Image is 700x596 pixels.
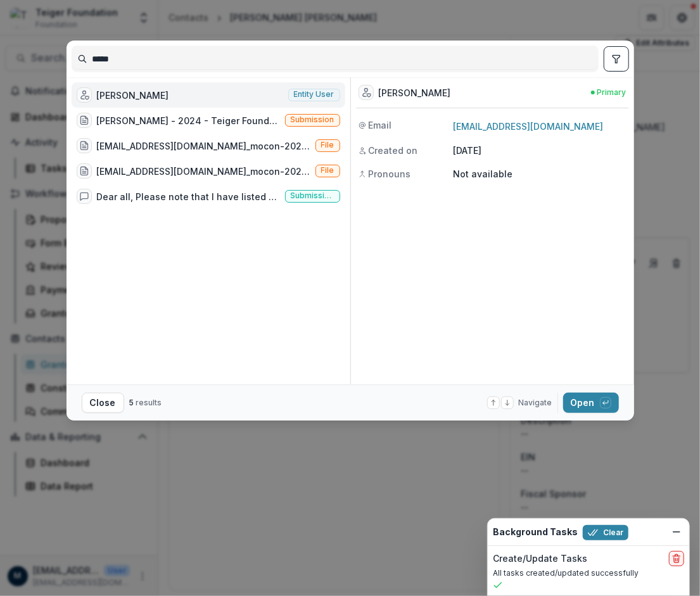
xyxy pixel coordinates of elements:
span: Submission [291,115,334,124]
div: [PERSON_NAME] - 2024 - Teiger Foundation Travel Grant [97,114,280,127]
button: Close [82,393,124,413]
span: Created on [369,144,418,157]
span: Pronouns [369,167,411,181]
button: Clear [583,525,628,540]
span: results [136,398,162,407]
h2: Create/Update Tasks [493,554,587,564]
p: All tasks created/updated successfully [493,567,684,579]
button: Dismiss [669,524,684,540]
div: Dear all, Please note that I have listed Soberscove Press as the Grantee affiliated institution f... [97,190,280,203]
span: Navigate [519,397,552,409]
h2: Background Tasks [493,527,578,538]
button: delete [669,551,684,566]
a: [EMAIL_ADDRESS][DOMAIN_NAME] [454,121,604,132]
div: [EMAIL_ADDRESS][DOMAIN_NAME]_mocon-2024-[DATE]-ujamaa-05.jpg [97,139,310,153]
div: [EMAIL_ADDRESS][DOMAIN_NAME]_mocon-2024-[DATE]-ujamaa-01.jpg [97,165,310,178]
button: Open [563,393,619,413]
p: Not available [454,167,627,181]
p: [DATE] [454,144,627,157]
span: Email [369,118,392,132]
span: Submission comment [291,191,334,200]
div: [PERSON_NAME] [379,86,451,99]
button: toggle filters [604,46,629,72]
span: File [321,141,334,149]
span: File [321,166,334,175]
span: 5 [129,398,134,407]
div: [PERSON_NAME] [97,89,169,102]
span: Primary [597,87,627,98]
span: Entity user [294,90,334,99]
